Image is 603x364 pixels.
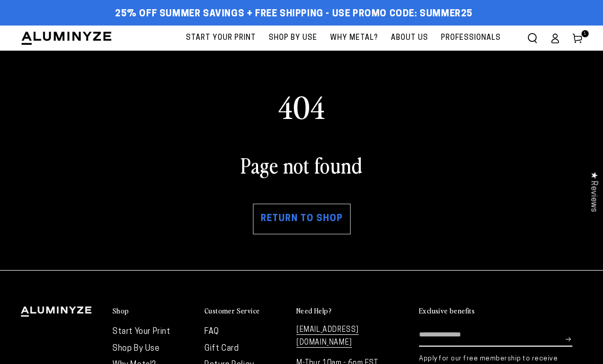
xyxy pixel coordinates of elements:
[204,328,219,336] a: FAQ
[204,345,239,353] a: Gift Card
[269,32,317,44] span: Shop By Use
[186,32,256,44] span: Start Your Print
[20,152,583,178] h1: Page not found
[521,27,544,50] summary: Search our site
[419,306,475,316] h2: Exclusive benefits
[112,328,171,336] a: Start Your Print
[296,306,332,316] h2: Need Help?
[436,26,506,51] a: Professionals
[330,32,378,44] span: Why Metal?
[204,306,260,316] h2: Customer Service
[115,9,473,20] span: 25% off Summer Savings + Free Shipping - Use Promo Code: SUMMER25
[181,26,261,51] a: Start Your Print
[112,345,160,353] a: Shop By Use
[264,26,322,51] a: Shop By Use
[325,26,383,51] a: Why Metal?
[296,306,378,316] summary: Need Help?
[253,204,351,234] a: Return to shop
[441,32,501,44] span: Professionals
[584,163,603,220] div: Click to open Judge.me floating reviews tab
[20,86,583,126] div: 404
[20,31,112,46] img: Aluminyze
[566,324,572,354] button: Subscribe
[419,306,583,316] summary: Exclusive benefits
[112,306,129,316] h2: Shop
[112,306,194,316] summary: Shop
[386,26,433,51] a: About Us
[204,306,286,316] summary: Customer Service
[391,32,428,44] span: About Us
[584,30,587,37] span: 1
[296,326,359,348] a: [EMAIL_ADDRESS][DOMAIN_NAME]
